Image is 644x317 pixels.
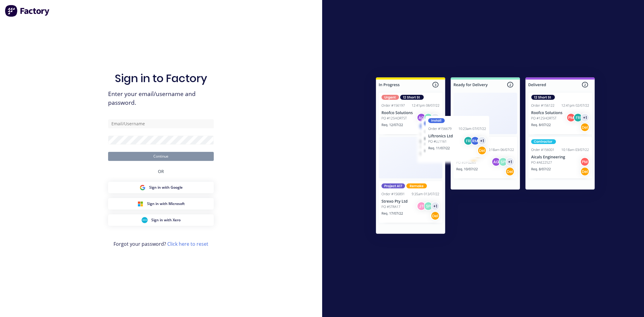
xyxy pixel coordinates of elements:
img: Google Sign in [139,184,146,191]
span: Forgot your password? [114,240,208,248]
a: Click here to reset [167,241,208,247]
img: Xero Sign in [142,217,148,223]
button: Microsoft Sign inSign in with Microsoft [108,198,214,210]
h1: Sign in to Factory [115,72,207,85]
button: Continue [108,152,214,161]
span: Enter your email/username and password. [108,90,214,107]
span: Sign in with Google [149,185,183,190]
button: Google Sign inSign in with Google [108,182,214,193]
img: Microsoft Sign in [137,201,143,207]
img: Sign in [363,65,608,248]
img: Factory [5,5,50,17]
span: Sign in with Xero [151,217,181,223]
input: Email/Username [108,119,214,128]
span: Sign in with Microsoft [147,201,185,207]
div: OR [158,161,164,182]
button: Xero Sign inSign in with Xero [108,214,214,226]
